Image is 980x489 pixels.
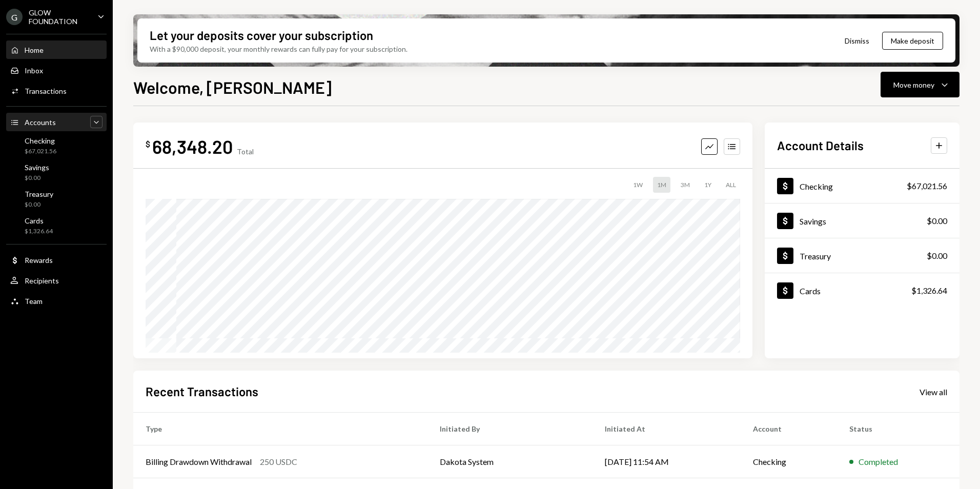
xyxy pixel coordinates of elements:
a: Savings$0.00 [6,160,107,185]
div: Accounts [25,118,56,127]
div: 1W [629,177,647,193]
th: Initiated By [427,413,593,445]
a: Cards$1,326.64 [765,273,959,308]
div: $0.00 [927,215,947,227]
th: Status [837,413,959,445]
td: Dakota System [427,445,593,478]
div: Inbox [25,66,43,75]
h1: Welcome, [PERSON_NAME] [133,77,332,97]
div: $0.00 [25,200,53,209]
th: Account [741,413,838,445]
div: Total [237,147,254,156]
div: $67,021.56 [25,147,56,156]
div: Checking [800,181,833,191]
div: Treasury [25,190,53,198]
div: With a $90,000 deposit, your monthly rewards can fully pay for your subscription. [150,44,407,54]
a: View all [920,386,947,397]
a: Checking$67,021.56 [6,133,107,158]
div: $1,326.64 [25,227,53,236]
div: 68,348.20 [152,135,233,158]
th: Type [133,413,427,445]
a: Cards$1,326.64 [6,213,107,238]
a: Accounts [6,113,107,131]
h2: Account Details [777,137,864,154]
div: Billing Drawdown Withdrawal [146,456,252,468]
div: 1M [653,177,670,193]
div: 3M [677,177,694,193]
div: View all [920,387,947,397]
div: ALL [722,177,740,193]
div: Let your deposits cover your subscription [150,27,373,44]
div: GLOW FOUNDATION [29,8,89,26]
div: Completed [859,456,898,468]
div: Cards [25,216,53,225]
a: Rewards [6,251,107,269]
div: Savings [25,163,49,172]
td: Checking [741,445,838,478]
div: Savings [800,216,826,226]
button: Move money [881,72,959,97]
a: Home [6,40,107,59]
div: Rewards [25,256,53,264]
div: G [6,9,23,25]
button: Dismiss [832,29,882,53]
div: Transactions [25,87,67,95]
div: Cards [800,286,821,296]
div: Move money [893,79,934,90]
div: Treasury [800,251,831,261]
div: Recipients [25,276,59,285]
button: Make deposit [882,32,943,50]
div: $1,326.64 [911,284,947,297]
a: Checking$67,021.56 [765,169,959,203]
a: Treasury$0.00 [6,187,107,211]
a: Treasury$0.00 [765,238,959,273]
a: Team [6,292,107,310]
div: $0.00 [927,250,947,262]
a: Inbox [6,61,107,79]
div: $67,021.56 [907,180,947,192]
a: Transactions [6,81,107,100]
th: Initiated At [593,413,741,445]
a: Savings$0.00 [765,203,959,238]
div: $ [146,139,150,149]
h2: Recent Transactions [146,383,258,400]
div: Checking [25,136,56,145]
div: Home [25,46,44,54]
div: 1Y [700,177,716,193]
div: $0.00 [25,174,49,182]
td: [DATE] 11:54 AM [593,445,741,478]
a: Recipients [6,271,107,290]
div: 250 USDC [260,456,297,468]
div: Team [25,297,43,305]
